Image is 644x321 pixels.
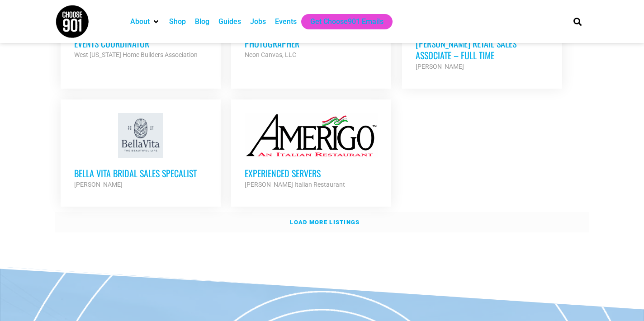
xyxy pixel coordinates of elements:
h3: [PERSON_NAME] Retail Sales Associate – Full Time [416,38,549,61]
strong: [PERSON_NAME] Italian Restaurant [245,181,345,188]
div: About [126,14,165,29]
h3: Bella Vita Bridal Sales Specalist [74,167,207,179]
a: Experienced Servers [PERSON_NAME] Italian Restaurant [231,99,391,203]
a: Shop [169,16,186,27]
h3: Photographer [245,38,378,49]
a: About [130,16,150,27]
a: Get Choose901 Emails [310,16,384,27]
a: Load more listings [55,212,589,233]
strong: Neon Canvas, LLC [245,51,296,58]
strong: [PERSON_NAME] [416,63,464,70]
strong: [PERSON_NAME] [74,181,123,188]
a: Events [275,16,297,27]
h3: Events Coordinator [74,38,207,49]
a: Guides [218,16,241,27]
a: Blog [195,16,209,27]
a: Bella Vita Bridal Sales Specalist [PERSON_NAME] [61,99,221,203]
strong: Load more listings [290,219,360,226]
h3: Experienced Servers [245,167,378,179]
nav: Main nav [126,14,558,29]
div: Search [570,14,585,29]
strong: West [US_STATE] Home Builders Association [74,51,198,58]
a: Jobs [250,16,266,27]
